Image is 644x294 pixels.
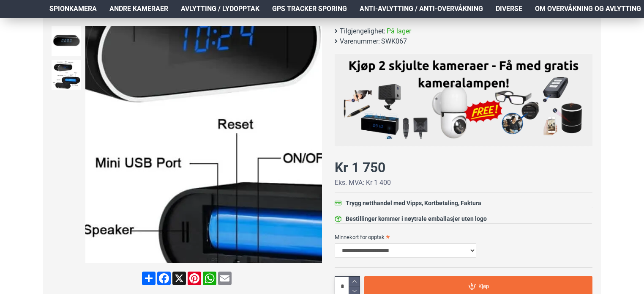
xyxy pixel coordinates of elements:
[181,4,259,14] span: Avlytting / Lydopptak
[49,4,97,14] span: Spionkamera
[478,283,489,289] span: Kjøp
[387,26,411,36] span: På lager
[187,272,202,285] a: Pinterest
[340,36,380,47] b: Varenummer:
[341,58,586,139] img: Kjøp 2 skjulte kameraer – Få med gratis kameralampe!
[199,256,202,259] span: Go to slide 1
[307,137,322,152] div: Next slide
[141,272,156,285] a: Share
[360,4,483,14] span: Anti-avlytting / Anti-overvåkning
[272,4,347,14] span: GPS Tracker Sporing
[52,60,81,90] img: Spionkamera i bordklokke - SpyGadgets.no
[52,26,81,56] img: Spionkamera i bordklokke - SpyGadgets.no
[346,199,481,208] div: Trygg netthandel med Vipps, Kortbetaling, Faktura
[217,272,232,285] a: Email
[346,214,487,223] div: Bestillinger kommer i nøytrale emballasjer uten logo
[335,230,592,244] label: Minnekort for opptak
[381,36,407,47] span: SWK067
[335,157,385,178] div: Kr 1 750
[172,272,187,285] a: X
[340,26,385,36] b: Tilgjengelighet:
[86,26,322,263] img: Spionkamera i bordklokke - SpyGadgets.no
[109,4,168,14] span: Andre kameraer
[85,137,100,152] div: Previous slide
[202,272,217,285] a: WhatsApp
[205,256,209,259] span: Go to slide 2
[496,4,522,14] span: Diverse
[156,272,172,285] a: Facebook
[535,4,641,14] span: Om overvåkning og avlytting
